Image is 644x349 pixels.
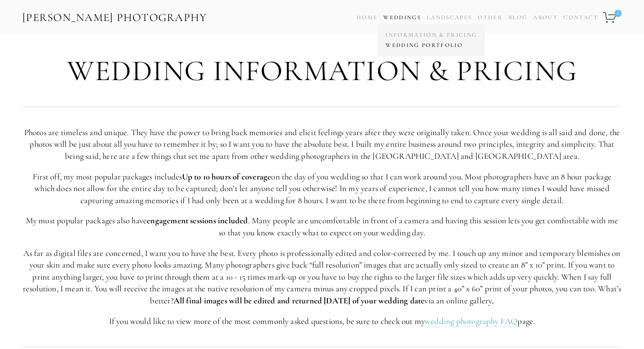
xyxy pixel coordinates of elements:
a: Wedding Portfolio [383,40,479,51]
a: [PERSON_NAME] Photography [21,8,208,28]
a: About [533,11,558,24]
span: 0 [614,10,622,17]
p: If you would like to view more of the most commonly asked questions, be sure to check out my page. [22,315,622,328]
a: 0 items in cart [602,7,623,28]
h1: Wedding Information & Pricing [22,55,622,87]
p: Photos are timeless and unique. They have the power to bring back memories and elicit feelings ye... [22,127,622,162]
strong: Up to 10 hours of coverage [182,171,271,182]
strong: All final images will be edited and returned [DATE] of your wedding date [174,295,425,306]
a: Information & Pricing [383,30,479,40]
strong: . [492,295,494,306]
p: First off, my most popular packages includes on the day of you wedding so that I can work around ... [22,171,622,207]
strong: engagement sessions included [147,215,248,226]
a: Landscapes [427,14,472,21]
a: Other [478,14,503,21]
p: My most popular packages also have . Many people are uncomfortable in front of a camera and havin... [22,215,622,238]
p: As far as digital files are concerned, I want you to have the best. Every photo is professionally... [22,247,622,307]
a: Home [356,11,377,24]
a: Blog [508,11,527,24]
a: wedding photography FAQ [425,316,517,327]
a: Weddings [383,14,421,21]
a: Contact [563,11,598,24]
